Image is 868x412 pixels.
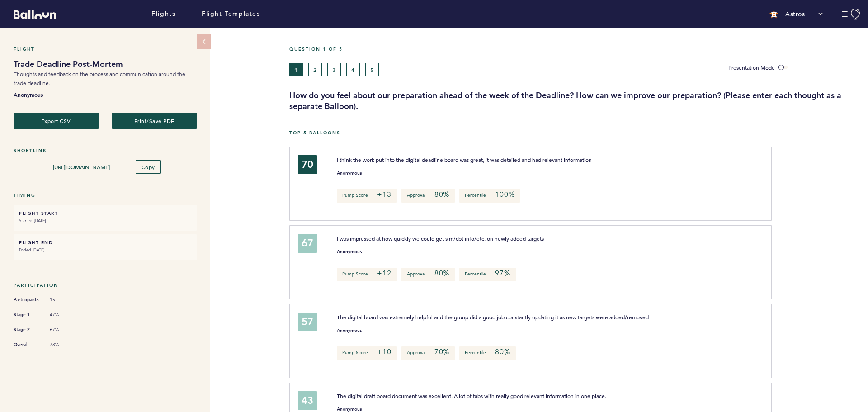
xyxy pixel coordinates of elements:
button: Astros [765,5,827,23]
em: 80% [434,190,449,199]
span: I think the work put into the digital deadline board was great, it was detailed and had relevant ... [337,156,592,163]
p: Percentile [459,268,515,281]
small: Ended [DATE] [19,246,191,255]
div: 43 [298,391,317,410]
button: Manage Account [841,9,861,20]
svg: Balloon [14,10,56,19]
p: Pump Score [337,189,396,203]
p: Percentile [459,346,515,360]
small: Started [DATE] [19,216,191,225]
em: 80% [495,347,510,356]
span: The digital draft board document was excellent. A lot of tabs with really good relevant informati... [337,392,606,399]
span: Presentation Mode [728,64,775,71]
button: Export CSV [14,113,99,129]
h5: Question 1 of 5 [289,46,861,52]
button: Print/Save PDF [112,113,197,129]
span: Overall [14,340,41,349]
p: Approval [401,346,455,360]
h5: Flight [14,46,197,52]
em: 80% [434,269,449,278]
button: 2 [308,63,322,76]
button: 4 [346,63,360,76]
span: Stage 1 [14,310,41,319]
em: 70% [434,347,449,356]
button: 3 [327,63,341,76]
button: 5 [365,63,379,76]
button: Copy [136,160,161,174]
span: Participants [14,295,41,304]
h5: Participation [14,282,197,288]
em: +12 [377,269,391,278]
button: 1 [289,63,303,76]
p: Pump Score [337,346,396,360]
h6: FLIGHT START [19,210,191,216]
em: 97% [495,269,510,278]
span: Thoughts and feedback on the process and communication around the trade deadline. [14,71,185,86]
p: Approval [401,268,455,281]
em: +10 [377,347,391,356]
h5: Shortlink [14,147,197,153]
span: 15 [50,297,77,303]
div: 57 [298,313,317,331]
a: Balloon [7,9,56,19]
div: 70 [298,155,317,174]
span: I was impressed at how quickly we could get sim/cbt info/etc. on newly added targets [337,235,544,242]
span: 67% [50,327,77,333]
span: The digital board was extremely helpful and the group did a good job constantly updating it as ne... [337,313,649,321]
h3: How do you feel about our preparation ahead of the week of the Deadline? How can we improve our p... [289,90,861,112]
a: Flights [151,9,175,19]
span: Stage 2 [14,325,41,334]
p: Astros [785,9,805,19]
h6: FLIGHT END [19,240,191,246]
small: Anonymous [337,171,362,175]
h5: Top 5 Balloons [289,130,861,136]
div: 67 [298,234,317,253]
p: Approval [401,189,455,203]
em: 100% [495,190,514,199]
span: 73% [50,341,77,348]
a: Flight Templates [202,9,260,19]
span: Copy [142,163,155,170]
p: Percentile [459,189,520,203]
small: Anonymous [337,250,362,254]
small: Anonymous [337,328,362,333]
span: 47% [50,312,77,318]
b: Anonymous [14,90,197,99]
em: +13 [377,190,391,199]
p: Pump Score [337,268,396,281]
h1: Trade Deadline Post-Mortem [14,59,197,70]
h5: Timing [14,192,197,198]
small: Anonymous [337,407,362,412]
